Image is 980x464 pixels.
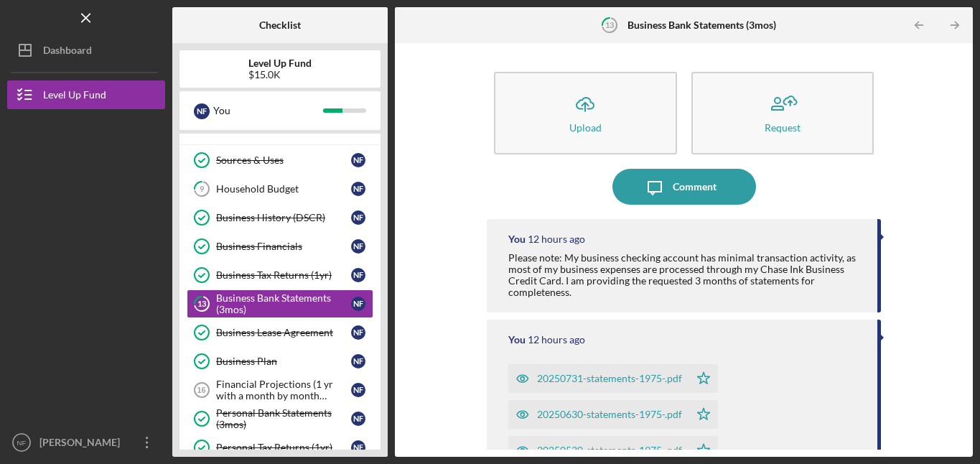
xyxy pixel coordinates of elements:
[216,269,351,281] div: Business Tax Returns (1yr)
[7,428,165,457] button: NF[PERSON_NAME]
[187,175,373,203] a: 9Household BudgetNF
[187,433,373,462] a: Personal Tax Returns (1yr)NF
[605,20,613,29] tspan: 13
[7,80,165,109] button: Level Up Fund
[213,98,323,123] div: You
[43,80,106,113] div: Level Up Fund
[43,36,92,68] div: Dashboard
[216,183,351,195] div: Household Budget
[216,407,351,430] div: Personal Bank Statements (3mos)
[187,318,373,347] a: Business Lease AgreementNF
[537,373,682,384] div: 20250731-statements-1975-.pdf
[7,36,165,65] button: Dashboard
[36,428,129,460] div: [PERSON_NAME]
[187,376,373,404] a: 16Financial Projections (1 yr with a month by month breakdown)NF
[187,404,373,433] a: Personal Bank Statements (3mos)NF
[216,327,351,338] div: Business Lease Agreement
[187,261,373,289] a: Business Tax Returns (1yr)NF
[627,19,776,31] b: Business Bank Statements (3mos)
[494,72,677,154] button: Upload
[248,57,312,69] b: Level Up Fund
[612,169,756,205] button: Comment
[351,383,365,397] div: N F
[351,268,365,282] div: N F
[673,169,717,205] div: Comment
[528,233,585,245] time: 2025-08-12 13:02
[187,203,373,232] a: Business History (DSCR)NF
[187,347,373,376] a: Business PlanNF
[200,185,205,194] tspan: 9
[351,210,365,225] div: N F
[351,182,365,196] div: N F
[187,146,373,175] a: Sources & UsesNF
[765,122,801,133] div: Request
[259,19,301,31] b: Checklist
[216,154,351,166] div: Sources & Uses
[537,445,682,456] div: 20250530-statements-1975-.pdf
[351,153,365,167] div: N F
[216,379,351,402] div: Financial Projections (1 yr with a month by month breakdown)
[248,69,312,80] div: $15.0K
[216,212,351,223] div: Business History (DSCR)
[197,386,205,394] tspan: 16
[194,103,210,119] div: N F
[508,364,718,393] button: 20250731-statements-1975-.pdf
[508,233,526,245] div: You
[197,300,206,309] tspan: 13
[508,400,718,429] button: 20250630-statements-1975-.pdf
[351,325,365,340] div: N F
[216,241,351,252] div: Business Financials
[508,334,526,345] div: You
[537,409,682,420] div: 20250630-statements-1975-.pdf
[691,72,874,154] button: Request
[351,412,365,426] div: N F
[351,440,365,455] div: N F
[351,297,365,311] div: N F
[216,292,351,315] div: Business Bank Statements (3mos)
[569,122,602,133] div: Upload
[17,439,27,447] text: NF
[528,334,585,345] time: 2025-08-12 13:01
[508,252,864,298] div: Please note: My business checking account has minimal transaction activity, as most of my busines...
[351,354,365,368] div: N F
[216,442,351,453] div: Personal Tax Returns (1yr)
[216,356,351,367] div: Business Plan
[351,239,365,254] div: N F
[187,289,373,318] a: 13Business Bank Statements (3mos)NF
[187,232,373,261] a: Business FinancialsNF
